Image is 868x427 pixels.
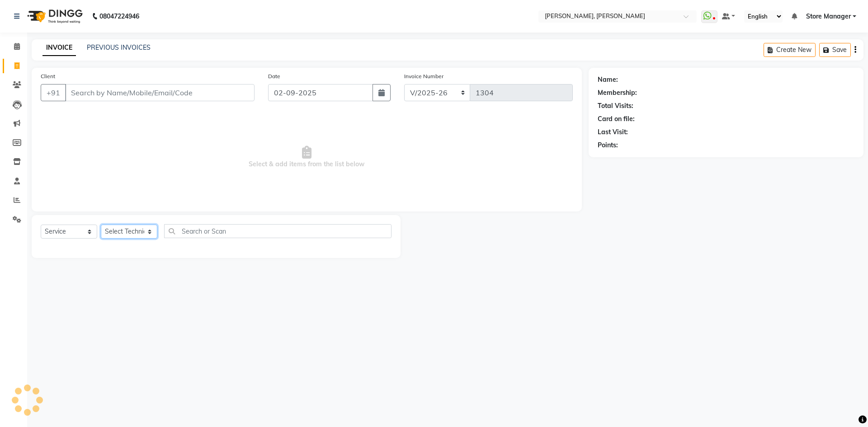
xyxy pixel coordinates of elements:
a: INVOICE [42,40,76,56]
div: Points: [598,141,618,150]
label: Client [41,72,55,80]
div: Last Visit: [598,127,628,137]
input: Search or Scan [164,224,392,238]
b: 08047224946 [99,4,139,29]
button: Save [819,43,851,57]
div: Membership: [598,88,637,98]
label: Invoice Number [404,72,443,80]
input: Search by Name/Mobile/Email/Code [65,84,255,101]
img: logo [23,4,85,29]
div: Total Visits: [598,101,633,111]
span: Select & add items from the list below [41,112,573,202]
a: PREVIOUS INVOICES [87,43,151,52]
div: Name: [598,75,618,84]
span: Store Manager [806,12,851,21]
button: +91 [41,84,66,101]
button: Create New [764,43,816,57]
label: Date [268,72,280,80]
div: Card on file: [598,114,635,124]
